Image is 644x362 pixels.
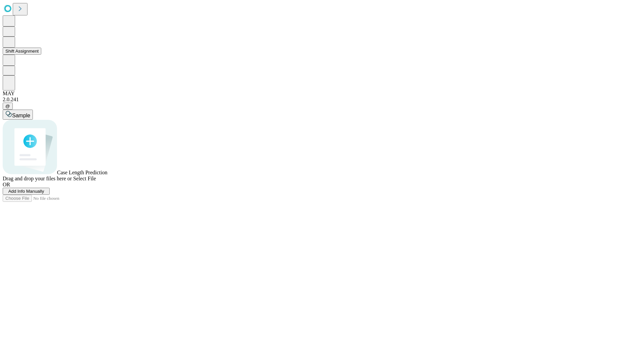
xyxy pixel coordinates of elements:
[3,90,641,97] div: MAY
[12,113,30,118] span: Sample
[73,176,96,181] span: Select File
[57,170,107,175] span: Case Length Prediction
[3,97,641,103] div: 2.0.241
[3,110,33,120] button: Sample
[8,189,44,194] span: Add Info Manually
[3,182,10,187] span: OR
[3,48,41,55] button: Shift Assignment
[5,104,10,109] span: @
[3,188,50,195] button: Add Info Manually
[3,176,72,181] span: Drag and drop your files here or
[3,103,13,110] button: @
